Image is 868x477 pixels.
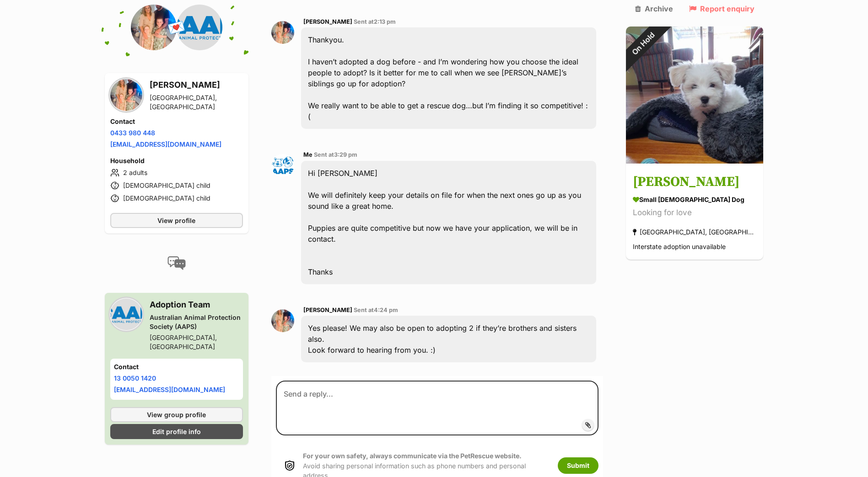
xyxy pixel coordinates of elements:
span: View profile [157,216,195,225]
a: 0433 980 448 [110,129,155,137]
a: 13 0050 1420 [114,374,156,382]
div: Yes please! We may also be open to adopting 2 if they’re brothers and sisters also. Look forward ... [301,316,597,362]
h4: Contact [110,117,243,126]
span: [PERSON_NAME] [303,18,352,25]
a: Report enquiry [689,5,755,13]
h4: Contact [114,362,239,371]
strong: For your own safety, always communicate via the PetRescue website. [303,452,522,460]
div: Looking for love [633,207,756,219]
span: 4:24 pm [374,307,398,313]
img: Adoption Team profile pic [271,154,294,177]
li: [DEMOGRAPHIC_DATA] child [110,193,243,204]
li: 2 adults [110,167,243,178]
li: [DEMOGRAPHIC_DATA] child [110,180,243,191]
div: [GEOGRAPHIC_DATA], [GEOGRAPHIC_DATA] [150,333,243,351]
h4: Household [110,156,243,165]
div: On Hold [614,14,673,74]
h3: [PERSON_NAME] [150,79,243,91]
img: Georgie Smith profile pic [110,79,142,111]
img: Australian Animal Protection Society (AAPS) profile pic [177,5,222,50]
span: Me [303,151,313,158]
a: Edit profile info [110,424,243,439]
img: Georgie Smith profile pic [271,309,294,332]
span: View group profile [147,410,206,419]
h3: Adoption Team [150,298,243,311]
span: Sent at [354,18,396,25]
span: 3:29 pm [334,151,357,158]
span: Interstate adoption unavailable [633,243,726,251]
div: Hi [PERSON_NAME] We will definitely keep your details on file for when the next ones go up as you... [301,161,597,284]
a: [EMAIL_ADDRESS][DOMAIN_NAME] [114,386,225,393]
img: Kevin [626,26,763,164]
button: Submit [558,457,598,474]
a: View group profile [110,407,243,422]
span: Sent at [354,307,398,313]
div: Australian Animal Protection Society (AAPS) [150,313,243,331]
div: [GEOGRAPHIC_DATA], [GEOGRAPHIC_DATA] [633,226,756,238]
a: [EMAIL_ADDRESS][DOMAIN_NAME] [110,140,221,148]
span: 💌 [166,18,187,37]
img: Georgie Smith profile pic [131,5,177,50]
h3: [PERSON_NAME] [633,172,756,193]
img: conversation-icon-4a6f8262b818ee0b60e3300018af0b2d0b884aa5de6e9bcb8d3d4eeb1a70a7c4.svg [167,256,186,270]
span: Edit profile info [152,427,201,436]
a: On Hold [626,156,763,165]
img: Australian Animal Protection Society (AAPS) profile pic [110,298,142,330]
div: small [DEMOGRAPHIC_DATA] Dog [633,195,756,205]
a: [PERSON_NAME] small [DEMOGRAPHIC_DATA] Dog Looking for love [GEOGRAPHIC_DATA], [GEOGRAPHIC_DATA] ... [626,165,763,260]
a: Archive [635,5,673,13]
a: View profile [110,213,243,228]
img: Georgie Smith profile pic [271,21,294,44]
span: [PERSON_NAME] [303,307,352,313]
div: [GEOGRAPHIC_DATA], [GEOGRAPHIC_DATA] [150,93,243,111]
span: Sent at [314,151,357,158]
div: Thankyou. I haven’t adopted a dog before - and I’m wondering how you choose the ideal people to a... [301,27,597,129]
span: 2:13 pm [374,18,396,25]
